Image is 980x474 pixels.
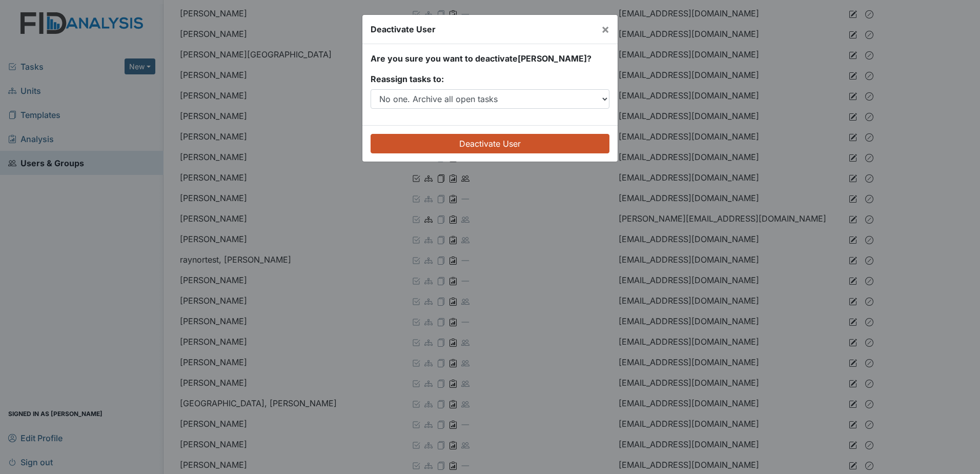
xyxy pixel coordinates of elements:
strong: Deactivate User [371,24,436,34]
input: Deactivate User [371,134,609,153]
span: [PERSON_NAME]? [518,53,591,64]
strong: Are you sure you want to deactivate [371,53,591,64]
label: Reassign tasks to: [371,73,444,85]
button: Close [593,15,618,44]
span: × [601,22,609,36]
